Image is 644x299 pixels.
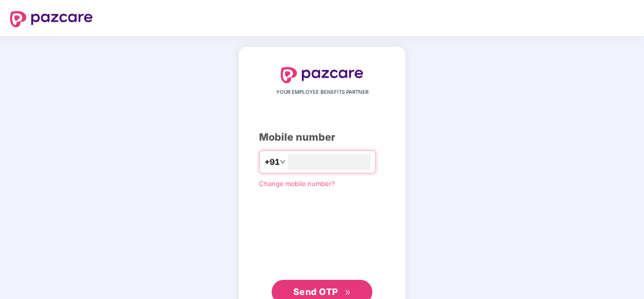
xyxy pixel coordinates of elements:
span: down [280,159,286,165]
span: +91 [265,156,280,168]
span: YOUR EMPLOYEE BENEFITS PARTNER [276,88,368,96]
span: Send OTP [293,286,338,297]
a: Change mobile number? [259,180,335,188]
img: logo [281,67,363,83]
span: double-right [345,289,351,296]
div: Mobile number [259,130,385,145]
img: logo [10,11,93,27]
